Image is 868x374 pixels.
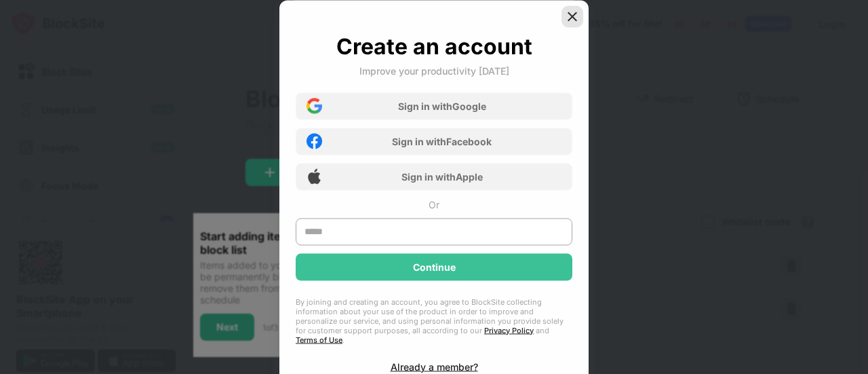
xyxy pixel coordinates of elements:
div: Create an account [336,33,532,59]
div: Improve your productivity [DATE] [359,64,509,76]
div: Sign in with Apple [401,171,483,183]
img: facebook-icon.png [307,134,322,149]
a: Terms of Use [296,335,342,344]
img: apple-icon.png [307,169,322,185]
div: Sign in with Google [398,100,486,112]
div: Continue [413,261,456,272]
div: Already a member? [391,360,478,372]
div: Sign in with Facebook [392,136,492,147]
div: By joining and creating an account, you agree to BlockSite collecting information about your use ... [296,297,572,344]
img: google-icon.png [307,98,322,114]
div: Or [429,198,439,210]
a: Privacy Policy [484,325,534,335]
